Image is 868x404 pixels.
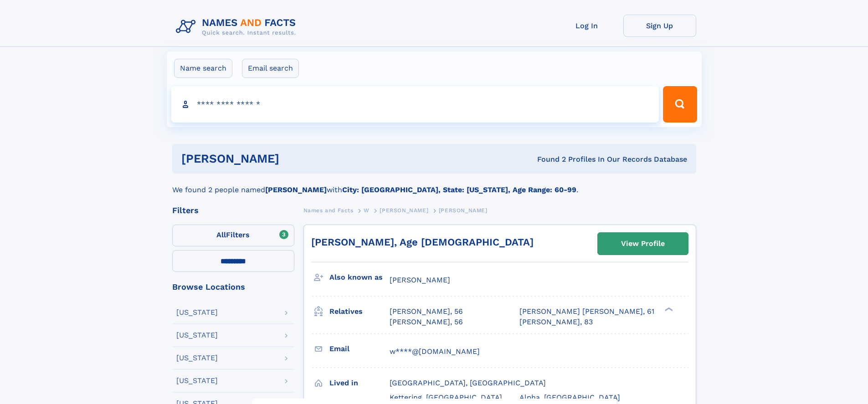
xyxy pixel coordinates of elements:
[242,59,299,78] label: Email search
[181,153,408,164] h1: [PERSON_NAME]
[342,185,576,194] b: City: [GEOGRAPHIC_DATA], State: [US_STATE], Age Range: 60-99
[519,307,654,317] a: [PERSON_NAME] [PERSON_NAME], 61
[172,206,294,215] div: Filters
[519,393,620,402] span: Alpha, [GEOGRAPHIC_DATA]
[172,15,303,39] img: Logo Names and Facts
[172,283,294,291] div: Browse Locations
[329,341,390,357] h3: Email
[216,230,226,239] span: All
[174,59,232,78] label: Name search
[329,304,390,319] h3: Relatives
[519,317,593,327] a: [PERSON_NAME], 83
[172,174,696,195] div: We found 2 people named with .
[364,207,370,214] span: W
[329,375,390,391] h3: Lived in
[390,378,546,387] span: [GEOGRAPHIC_DATA], [GEOGRAPHIC_DATA]
[176,354,218,362] div: [US_STATE]
[311,236,534,248] a: [PERSON_NAME], Age [DEMOGRAPHIC_DATA]
[663,307,673,312] div: ❯
[364,205,370,216] a: W
[390,317,463,327] a: [PERSON_NAME], 56
[176,332,218,339] div: [US_STATE]
[408,154,687,164] div: Found 2 Profiles In Our Records Database
[303,205,354,216] a: Names and Facts
[176,377,218,384] div: [US_STATE]
[329,270,390,285] h3: Also known as
[663,86,697,123] button: Search Button
[176,309,218,316] div: [US_STATE]
[439,207,488,214] span: [PERSON_NAME]
[265,185,327,194] b: [PERSON_NAME]
[171,86,659,123] input: search input
[550,15,623,37] a: Log In
[390,307,463,317] a: [PERSON_NAME], 56
[390,276,450,284] span: [PERSON_NAME]
[390,393,502,402] span: Kettering, [GEOGRAPHIC_DATA]
[172,225,294,246] label: Filters
[621,233,665,254] div: View Profile
[598,233,688,255] a: View Profile
[380,207,428,214] span: [PERSON_NAME]
[623,15,696,37] a: Sign Up
[380,205,428,216] a: [PERSON_NAME]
